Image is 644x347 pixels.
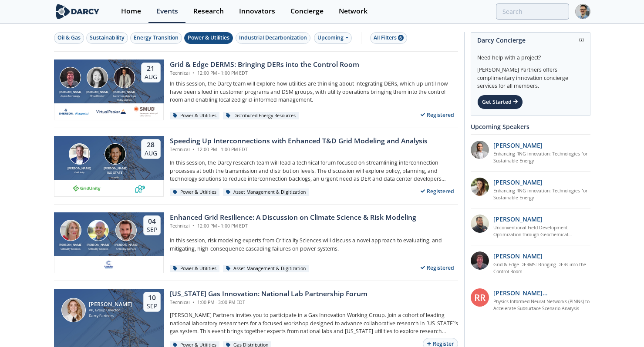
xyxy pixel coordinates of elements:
button: All Filters 6 [370,32,407,44]
div: Innovators [239,8,275,15]
img: cb84fb6c-3603-43a1-87e3-48fd23fb317a [59,106,89,117]
img: Brian Fitzsimons [69,143,90,165]
div: Criticality Sciences [84,247,112,251]
img: logo-wide.svg [54,4,101,19]
div: Concierge [290,8,324,15]
a: Unconventional Field Development Optimization through Geochemical Fingerprinting Technology [493,225,590,238]
div: All Filters [374,34,404,42]
p: [PERSON_NAME] [493,251,543,261]
input: Advanced Search [496,3,569,20]
img: 336b6de1-6040-4323-9c13-5718d9811639 [135,183,145,193]
div: Asset Management & Digitization [223,265,309,273]
div: Sacramento Municipal Utility District. [111,94,138,102]
div: Distributed Energy Resources [223,112,299,120]
span: • [191,223,196,229]
a: Susan Ginsburg [PERSON_NAME] Criticality Sciences Ben Ruddell [PERSON_NAME] Criticality Sciences ... [54,212,458,273]
button: Industrial Decarbonization [236,32,310,44]
div: Industrial Decarbonization [239,34,307,42]
div: 21 [145,64,157,73]
div: Darcy Concierge [477,33,584,48]
p: [PERSON_NAME] [PERSON_NAME] [493,288,590,297]
div: Upcoming Speakers [471,119,590,134]
div: Technical 12:00 PM - 1:00 PM EDT [170,223,416,230]
div: [PERSON_NAME] [66,166,93,171]
div: Enhanced Grid Resilience: A Discussion on Climate Science & Risk Modeling [170,212,416,223]
button: Power & Utilities [184,32,233,44]
div: Aug [145,73,157,81]
img: 1659894010494-gridunity-wp-logo.png [72,183,102,193]
div: Oil & Gas [57,34,81,42]
p: [PERSON_NAME] [493,178,543,187]
div: 28 [145,141,157,149]
div: envelio [102,175,129,179]
div: Network [339,8,368,15]
span: 6 [398,35,404,41]
div: Sep [147,302,157,310]
div: VP, Group Director [89,307,132,313]
div: Speeding Up Interconnections with Enhanced T&D Grid Modeling and Analysis [170,136,428,146]
img: Ross Dakin [115,220,137,241]
a: Brian Fitzsimons [PERSON_NAME] GridUnity Luigi Montana [PERSON_NAME][US_STATE] envelio 28 Aug Spe... [54,136,458,197]
span: • [191,70,196,76]
div: Criticality Sciences [112,247,140,251]
div: Registered [417,186,458,197]
img: 737ad19b-6c50-4cdf-92c7-29f5966a019e [471,178,489,196]
img: Yevgeniy Postnov [114,67,135,88]
div: [US_STATE] Gas Innovation: National Lab Partnership Forum [170,289,368,299]
img: Susan Ginsburg [60,220,81,241]
div: Get Started [477,95,523,109]
a: Enhancing RNG innovation: Technologies for Sustainable Energy [493,151,590,165]
img: information.svg [579,38,584,43]
div: [PERSON_NAME] [57,243,85,248]
div: Power & Utilities [170,188,220,196]
p: [PERSON_NAME] [493,141,543,150]
div: Registered [417,109,458,120]
div: 04 [147,217,157,226]
button: Oil & Gas [54,32,84,44]
div: [PERSON_NAME] Partners offers complimentary innovation concierge services for all members. [477,62,584,90]
img: Jonathan Curtis [60,67,81,88]
span: • [191,146,196,152]
button: Energy Transition [130,32,182,44]
div: Aug [145,149,157,157]
div: Power & Utilities [188,34,229,42]
div: Aspen Technology [57,94,84,98]
div: [PERSON_NAME] [89,301,132,307]
div: [PERSON_NAME] [84,90,111,95]
img: 1fdb2308-3d70-46db-bc64-f6eabefcce4d [471,141,489,159]
div: [PERSON_NAME] [84,243,112,248]
div: Grid & Edge DERMS: Bringing DERs into the Control Room [170,59,359,70]
div: Virtual Peaker [84,94,111,98]
a: Jonathan Curtis [PERSON_NAME] Aspen Technology Brenda Chew [PERSON_NAME] Virtual Peaker Yevgeniy ... [54,59,458,120]
div: Energy Transition [134,34,179,42]
p: In this session, the Darcy research team will lead a technical forum focused on streamlining inte... [170,159,458,183]
img: virtual-peaker.com.png [96,106,126,117]
img: Brenda Chew [87,67,108,88]
div: Research [193,8,224,15]
img: Ben Ruddell [88,220,109,241]
div: Power & Utilities [170,265,220,273]
p: [PERSON_NAME] [493,215,543,224]
div: RR [471,288,489,307]
div: [PERSON_NAME] [112,243,140,248]
button: Sustainability [86,32,128,44]
div: Darcy Partners [89,313,132,319]
div: Technical 1:00 PM - 3:00 PM EDT [170,299,368,306]
div: [PERSON_NAME] [57,90,84,95]
div: Upcoming [314,32,352,44]
p: [PERSON_NAME] Partners invites you to participate in a Gas Innovation Working Group. Join a cohor... [170,311,458,335]
img: Profile [575,4,590,19]
img: Lindsey Motlow [61,298,86,322]
iframe: chat widget [607,312,635,338]
div: [PERSON_NAME][US_STATE] [102,166,129,175]
div: Need help with a project? [477,48,584,62]
div: 10 [147,294,157,302]
div: Technical 12:00 PM - 1:00 PM EDT [170,70,359,77]
div: GridUnity [66,171,93,174]
div: Home [121,8,141,15]
a: Physics Informed Neural Networks (PINNs) to Accelerate Subsurface Scenario Analysis [493,298,590,312]
img: 2k2ez1SvSiOh3gKHmcgF [471,215,489,233]
p: In this session, risk modeling experts from Criticality Sciences will discuss a novel approach to... [170,237,458,253]
div: Sustainability [90,34,125,42]
img: Luigi Montana [105,143,126,165]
